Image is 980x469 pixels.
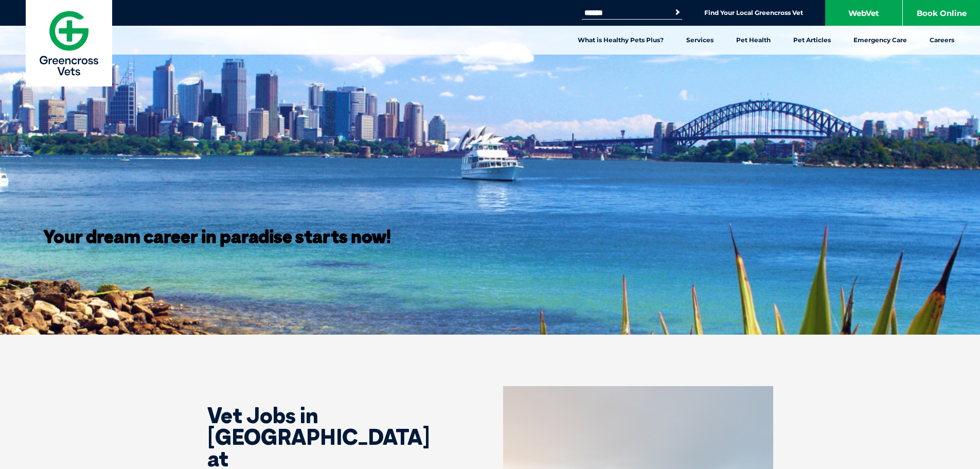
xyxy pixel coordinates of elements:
[675,26,725,55] a: Services
[782,26,842,55] a: Pet Articles
[725,26,782,55] a: Pet Health
[672,7,683,18] button: Search
[918,26,966,55] a: Careers
[44,225,391,248] strong: Your dream career in paradise starts now!
[566,26,675,55] a: What is Healthy Pets Plus?
[704,9,803,17] a: Find Your Local Greencross Vet
[842,26,918,55] a: Emergency Care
